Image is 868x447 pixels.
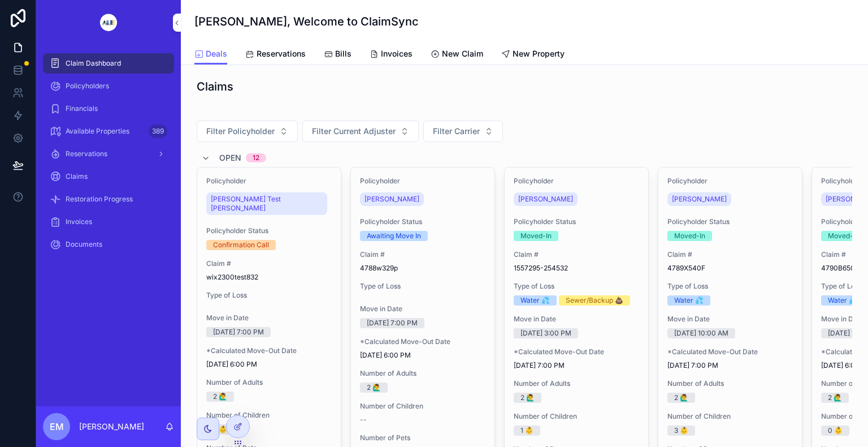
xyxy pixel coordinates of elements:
[667,250,793,259] span: Claim #
[828,295,857,306] div: Water 💦
[206,346,332,355] span: *Calculated Move-Out Date
[43,53,174,74] a: Claim Dashboard
[364,195,419,204] span: [PERSON_NAME]
[206,48,227,59] span: Deals
[43,121,174,141] a: Available Properties389
[674,328,728,338] div: [DATE] 10:00 AM
[206,126,275,137] span: Filter Policyholder
[360,217,485,226] span: Policyholder Status
[514,379,639,388] span: Number of Adults
[194,44,227,65] a: Deals
[672,195,727,204] span: [PERSON_NAME]
[367,231,421,241] div: Awaiting Move In
[36,45,181,269] div: scrollable content
[43,98,174,119] a: Financials
[360,282,485,291] span: Type of Loss
[514,282,639,291] span: Type of Loss
[514,412,639,421] span: Number of Children
[206,360,332,369] span: [DATE] 6:00 PM
[211,195,323,213] span: [PERSON_NAME] Test [PERSON_NAME]
[674,393,688,403] div: 2 🙋‍♂️
[667,379,793,388] span: Number of Adults
[667,192,731,206] a: [PERSON_NAME]
[520,425,533,436] div: 1 👶
[253,153,259,162] div: 12
[43,166,174,187] a: Claims
[324,44,351,66] a: Bills
[66,217,92,226] span: Invoices
[206,192,327,215] a: [PERSON_NAME] Test [PERSON_NAME]
[513,48,565,59] span: New Property
[667,315,793,324] span: Move in Date
[66,195,133,204] span: Restoration Progress
[206,226,332,235] span: Policyholder Status
[197,79,233,94] h1: Claims
[360,337,485,346] span: *Calculated Move-Out Date
[423,121,503,142] button: Select Button
[667,347,793,356] span: *Calculated Move-Out Date
[43,212,174,232] a: Invoices
[514,315,639,324] span: Move in Date
[149,124,167,138] div: 389
[667,177,793,186] span: Policyholder
[667,282,793,291] span: Type of Loss
[50,420,64,433] span: EM
[206,378,332,387] span: Number of Adults
[566,295,623,306] div: Sewer/Backup 💩
[667,361,793,370] span: [DATE] 7:00 PM
[206,177,332,186] span: Policyholder
[360,433,485,442] span: Number of Pets
[442,48,483,59] span: New Claim
[245,44,306,66] a: Reservations
[514,361,639,370] span: [DATE] 7:00 PM
[828,231,859,241] div: Moved-In
[674,425,688,436] div: 3 👶
[360,250,485,259] span: Claim #
[514,192,578,206] a: [PERSON_NAME]
[335,48,351,59] span: Bills
[206,259,332,268] span: Claim #
[828,393,842,403] div: 2 🙋‍♂️
[213,392,227,402] div: 2 🙋‍♂️
[194,14,419,29] h1: [PERSON_NAME], Welcome to ClaimSync
[520,231,552,241] div: Moved-In
[219,152,241,164] span: Open
[518,195,573,204] span: [PERSON_NAME]
[66,149,107,158] span: Reservations
[674,295,704,306] div: Water 💦
[360,369,485,378] span: Number of Adults
[213,424,227,435] div: 3 👶
[66,59,121,68] span: Claim Dashboard
[667,217,793,226] span: Policyholder Status
[514,177,639,186] span: Policyholder
[667,412,793,421] span: Number of Children
[206,291,332,300] span: Type of Loss
[514,347,639,356] span: *Calculated Move-Out Date
[360,351,485,360] span: [DATE] 6:00 PM
[370,44,413,66] a: Invoices
[43,144,174,164] a: Reservations
[43,76,174,96] a: Policyholders
[206,273,332,282] span: wix2300test832
[302,121,419,142] button: Select Button
[312,126,396,137] span: Filter Current Adjuster
[91,14,126,32] img: App logo
[514,250,639,259] span: Claim #
[360,304,485,313] span: Move in Date
[501,44,565,66] a: New Property
[206,411,332,420] span: Number of Children
[66,104,98,113] span: Financials
[360,415,367,424] span: --
[381,48,413,59] span: Invoices
[213,240,269,250] div: Confirmation Call
[66,127,129,136] span: Available Properties
[514,217,639,226] span: Policyholder Status
[257,48,306,59] span: Reservations
[206,313,332,323] span: Move in Date
[66,81,109,91] span: Policyholders
[674,231,705,241] div: Moved-In
[360,402,485,411] span: Number of Children
[79,421,144,432] p: [PERSON_NAME]
[828,425,843,436] div: 0 👶
[520,328,571,338] div: [DATE] 3:00 PM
